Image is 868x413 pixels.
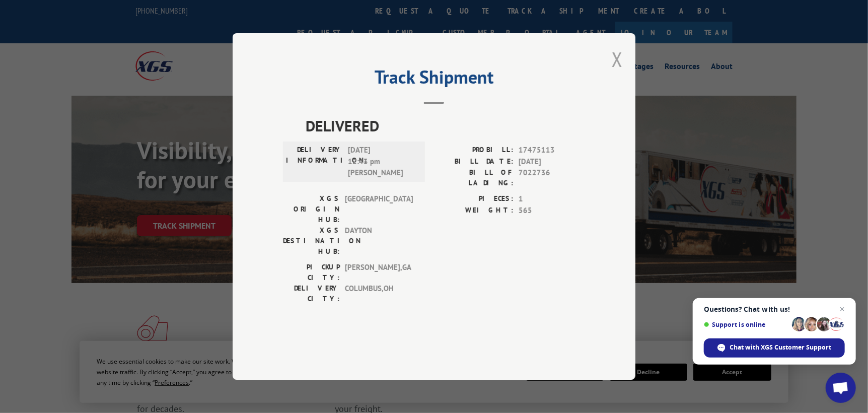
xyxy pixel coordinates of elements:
span: [PERSON_NAME] , GA [345,262,413,283]
span: [DATE] [519,156,585,168]
label: XGS DESTINATION HUB: [283,225,340,257]
span: 17475113 [519,145,585,156]
label: PICKUP CITY: [283,262,340,283]
label: PIECES: [434,193,514,205]
span: 7022736 [519,167,585,188]
span: 565 [519,205,585,217]
div: Chat with XGS Customer Support [704,338,845,358]
label: BILL OF LADING: [434,167,514,188]
label: DELIVERY CITY: [283,283,340,304]
span: COLUMBUS , OH [345,283,413,304]
label: DELIVERY INFORMATION: [286,145,343,179]
span: Chat with XGS Customer Support [730,343,832,352]
span: Close chat [836,303,848,315]
span: DELIVERED [306,114,585,137]
label: PROBILL: [434,145,514,156]
span: DAYTON [345,225,413,257]
span: Support is online [704,321,788,328]
label: BILL DATE: [434,156,514,168]
div: Open chat [826,373,856,403]
span: [DATE] 12:43 pm [PERSON_NAME] [348,145,416,179]
span: [GEOGRAPHIC_DATA] [345,193,413,225]
span: Questions? Chat with us! [704,305,845,313]
label: WEIGHT: [434,205,514,217]
span: 1 [519,193,585,205]
h2: Track Shipment [283,70,585,89]
label: XGS ORIGIN HUB: [283,193,340,225]
button: Close modal [612,46,623,73]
